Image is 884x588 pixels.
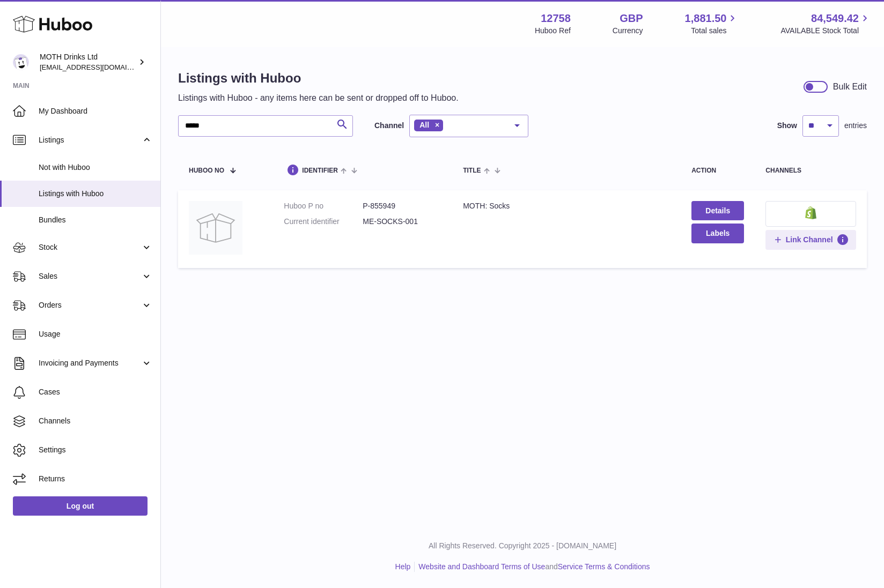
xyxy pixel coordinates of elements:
span: title [463,167,481,174]
p: All Rights Reserved. Copyright 2025 - [DOMAIN_NAME] [170,541,875,551]
img: orders@mothdrinks.com [13,54,29,70]
span: 84,549.42 [811,11,859,26]
span: Channels [39,416,152,426]
dt: Huboo P no [284,201,363,211]
span: Invoicing and Payments [39,358,141,368]
span: identifier [302,167,338,174]
h1: Listings with Huboo [178,70,459,87]
div: MOTH Drinks Ltd [40,52,136,72]
img: MOTH: Socks [189,201,242,255]
span: Stock [39,242,141,252]
dt: Current identifier [284,217,363,227]
span: entries [844,121,867,131]
span: Huboo no [189,167,224,174]
button: Labels [691,224,744,243]
button: Link Channel [765,230,856,249]
div: channels [765,167,856,174]
a: Log out [13,496,148,516]
span: Listings with Huboo [39,189,152,199]
span: Returns [39,474,152,484]
span: Settings [39,445,152,455]
span: Bundles [39,215,152,225]
span: AVAILABLE Stock Total [780,26,871,36]
img: shopify-small.png [805,206,816,219]
span: All [419,121,429,129]
li: and [415,562,650,572]
span: Listings [39,135,141,145]
a: Details [691,201,744,220]
a: Website and Dashboard Terms of Use [418,562,545,571]
div: MOTH: Socks [463,201,670,211]
div: Currency [613,26,643,36]
a: 84,549.42 AVAILABLE Stock Total [780,11,871,36]
dd: P-855949 [363,201,441,211]
strong: GBP [620,11,643,26]
label: Show [777,121,797,131]
strong: 12758 [541,11,571,26]
p: Listings with Huboo - any items here can be sent or dropped off to Huboo. [178,92,459,104]
span: Usage [39,329,152,339]
span: Total sales [691,26,739,36]
span: My Dashboard [39,106,152,116]
span: Cases [39,387,152,397]
span: 1,881.50 [685,11,727,26]
span: Not with Huboo [39,162,152,173]
dd: ME-SOCKS-001 [363,217,441,227]
span: Link Channel [786,235,833,244]
a: 1,881.50 Total sales [685,11,739,36]
div: Huboo Ref [535,26,571,36]
a: Service Terms & Conditions [558,562,650,571]
label: Channel [374,121,404,131]
a: Help [395,562,411,571]
span: Sales [39,271,141,281]
span: [EMAIL_ADDRESS][DOMAIN_NAME] [40,63,158,71]
span: Orders [39,300,141,310]
div: Bulk Edit [833,81,867,93]
div: action [691,167,744,174]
